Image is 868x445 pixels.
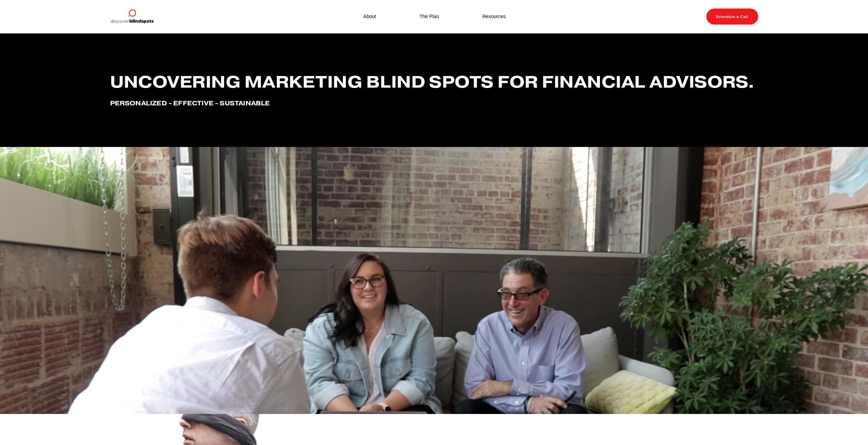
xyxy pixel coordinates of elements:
[420,12,439,21] a: The Plan
[706,9,758,25] a: Schedule a Call
[110,100,758,107] h4: Personalized - effective - Sustainable
[482,12,505,21] a: Resources
[363,12,376,21] a: About
[110,73,758,91] h1: Uncovering marketing blind spots for financial advisors.
[110,9,154,25] img: Discover Blind Spots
